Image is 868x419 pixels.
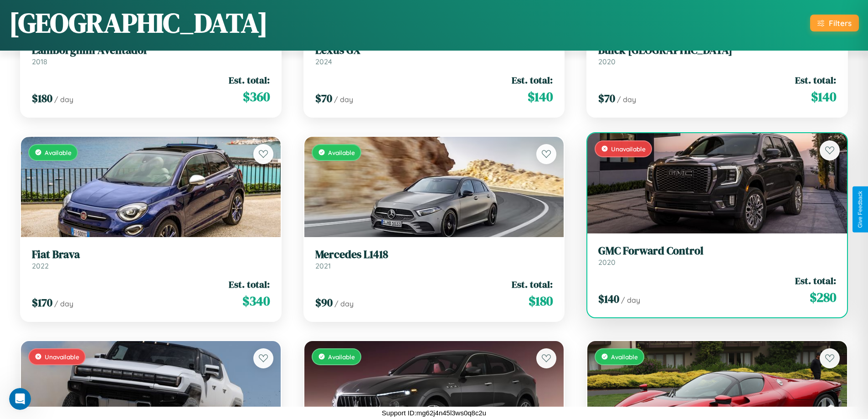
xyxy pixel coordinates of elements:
span: / day [54,299,73,308]
span: $ 140 [598,291,619,306]
span: $ 140 [528,88,553,106]
h3: GMC Forward Control [598,244,836,258]
span: Est. total: [229,278,270,291]
span: / day [334,95,353,104]
span: / day [54,95,73,104]
iframe: Intercom live chat [9,388,31,410]
span: 2020 [598,258,616,267]
a: GMC Forward Control2020 [598,244,836,267]
span: Available [328,149,355,156]
span: $ 360 [243,88,270,106]
span: $ 340 [242,292,270,310]
span: Available [328,353,355,361]
a: Buick [GEOGRAPHIC_DATA]2020 [598,44,836,66]
span: Est. total: [512,278,553,291]
span: $ 280 [810,288,836,306]
span: $ 180 [32,91,52,106]
span: $ 90 [315,295,333,310]
span: Unavailable [611,145,646,153]
span: $ 70 [598,91,615,106]
span: Est. total: [795,274,836,287]
a: Lexus GX2024 [315,44,553,66]
h1: [GEOGRAPHIC_DATA] [9,4,268,41]
span: 2022 [32,261,49,270]
span: 2020 [598,57,616,66]
span: Unavailable [45,353,79,361]
div: Give Feedback [857,191,863,228]
span: 2018 [32,57,47,66]
span: / day [617,95,636,104]
div: Filters [829,18,852,28]
span: $ 140 [811,88,836,106]
span: 2024 [315,57,332,66]
span: Est. total: [512,73,553,87]
h3: Buick [GEOGRAPHIC_DATA] [598,44,836,57]
span: $ 170 [32,295,52,310]
h3: Lexus GX [315,44,553,57]
span: $ 180 [529,292,553,310]
a: Lamborghini Aventador2018 [32,44,270,66]
h3: Fiat Brava [32,248,270,261]
span: $ 70 [315,91,332,106]
a: Fiat Brava2022 [32,248,270,270]
span: Available [611,353,638,361]
a: Mercedes L14182021 [315,248,553,270]
span: Available [45,149,72,156]
span: 2021 [315,261,331,270]
h3: Mercedes L1418 [315,248,553,261]
span: / day [334,299,354,308]
span: / day [621,295,640,305]
span: Est. total: [229,73,270,87]
span: Est. total: [795,73,836,87]
h3: Lamborghini Aventador [32,44,270,57]
button: Filters [810,15,859,31]
p: Support ID: mg62j4n45l3ws0q8c2u [382,407,486,419]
